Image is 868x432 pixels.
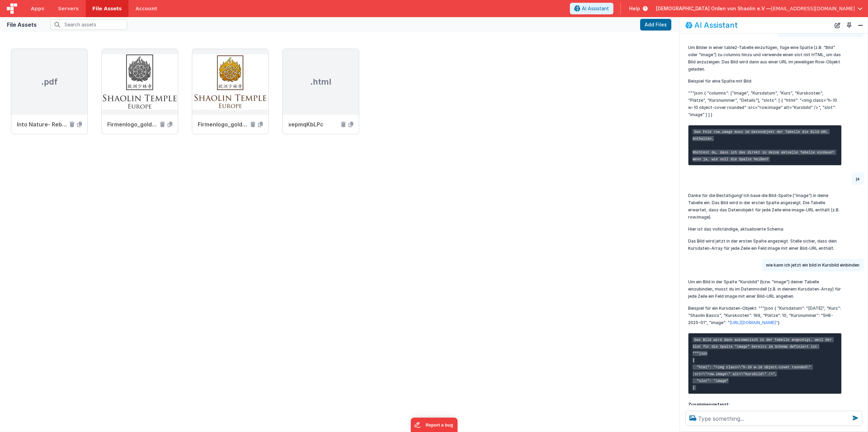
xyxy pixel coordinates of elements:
[310,76,331,87] p: .html
[582,5,609,12] span: AI Assistant
[688,44,842,73] p: Um Bilder in einer table2-Tabelle einzufügen, füge eine Spalte (z.B. "Bild" oder "image") zu colu...
[688,402,730,407] strong: Zusammengefasst:
[688,225,842,233] p: Hier ist das vollständige, aktualisierte Schema:
[688,237,842,252] p: Das Bild wird jetzt in der ersten Spalte angezeigt. Stelle sicher, dass dein Kursdaten-Array für ...
[694,21,738,29] h2: AI Assistant
[856,175,859,182] p: ja
[411,418,457,432] iframe: Marker.io feedback button
[570,3,613,14] button: AI Assistant
[93,5,122,12] span: File Assets
[17,120,67,128] span: Into Nature- Rebalanced - deutsch.pdf
[730,320,778,325] a: [URL][DOMAIN_NAME]"
[844,21,854,30] button: Toggle Pin
[693,337,834,390] code: Das Bild wird dann automatisch in der Tabelle angezeigt, weil der Slot für die Spalte "image" ber...
[31,5,44,12] span: Apps
[688,89,842,118] p: """json { "columns": ["image", "Kursdatum", "Kurs", "Kurskosten", "Plätze", "Kursnummer", "Detail...
[656,5,771,12] span: [DEMOGRAPHIC_DATA] Orden von Shaolin e.V —
[856,21,865,30] button: Close
[688,278,842,300] p: Um ein Bild in der Spalte "Kursbild" (bzw. "image") deiner Tabelle einzubinden, musst du im Daten...
[688,192,842,221] p: Danke für die Bestätigung! Ich baue die Bild-Spalte ("image") in deine Tabelle ein. Das Bild wird...
[629,5,640,12] span: Help
[58,5,78,12] span: Servers
[766,261,859,269] p: wie kann ich jetzt ein bild in Kursbild einbinden
[688,305,842,326] p: Beispiel für ein Kursdaten-Objekt: """json { "Kursdatum": "[DATE]", "Kurs": "Shaolin Basics", "Ku...
[833,21,842,30] button: New Chat
[50,20,127,30] input: Search assets
[771,5,855,12] span: [EMAIL_ADDRESS][DOMAIN_NAME]
[656,5,863,12] button: [DEMOGRAPHIC_DATA] Orden von Shaolin e.V — [EMAIL_ADDRESS][DOMAIN_NAME]
[288,120,338,128] span: xepmqKbLPc
[640,19,671,30] button: Add Files
[688,77,842,85] p: Beispiel für eine Spalte mit Bild:
[107,120,157,128] span: Firmenlogo_gold_SW.png
[693,129,836,162] code: Das Feld row.image muss im Datenobjekt der Tabelle die Bild-URL enthalten. Möchtest du, dass ich ...
[7,21,37,29] div: File Assets
[198,120,248,128] span: Firmenlogo_gold_transparent_MQ.png
[41,76,58,87] p: .pdf
[688,401,842,422] p: Füge im Datenmodell für jede Kurszeile ein Feld image mit der gewünschten Bild-URL hinzu. Die Tab...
